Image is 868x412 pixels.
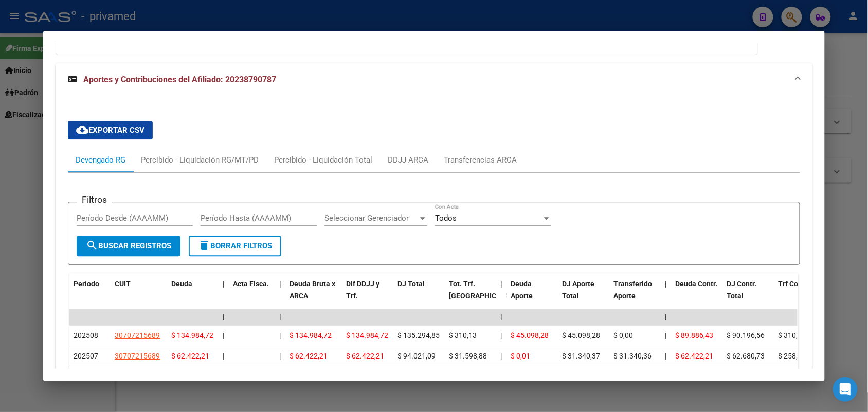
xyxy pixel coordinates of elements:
span: | [279,331,281,339]
span: | [223,352,224,360]
span: | [223,313,225,321]
mat-icon: cloud_download [76,123,88,136]
datatable-header-cell: DJ Aporte Total [558,273,609,318]
span: $ 45.098,28 [562,331,600,339]
span: $ 90.196,56 [727,331,765,339]
datatable-header-cell: Tot. Trf. Bruto [445,273,496,318]
span: 202507 [74,352,98,360]
span: $ 62.422,21 [346,352,384,360]
span: $ 94.021,09 [397,352,436,360]
span: | [665,280,667,288]
datatable-header-cell: Período [69,273,111,318]
div: Devengado RG [76,154,125,166]
span: CUIT [115,280,131,288]
span: $ 134.984,72 [290,331,332,339]
span: $ 31.340,36 [613,352,652,360]
span: $ 62.422,21 [675,352,713,360]
datatable-header-cell: Dif DDJJ y Trf. [342,273,393,318]
div: Open Intercom Messenger [833,377,858,402]
span: Transferido Aporte [613,280,652,300]
span: $ 45.098,28 [511,331,549,339]
datatable-header-cell: Acta Fisca. [229,273,275,318]
div: DDJJ ARCA [388,154,428,166]
datatable-header-cell: | [661,273,671,318]
span: $ 258,52 [778,352,806,360]
span: | [223,331,224,339]
span: Todos [435,213,457,223]
span: | [500,280,502,288]
div: Percibido - Liquidación Total [274,154,372,166]
span: Aportes y Contribuciones del Afiliado: 20238790787 [83,75,276,84]
datatable-header-cell: Deuda Aporte [507,273,558,318]
span: Dif DDJJ y Trf. [346,280,379,300]
span: $ 134.984,72 [346,331,388,339]
span: | [500,313,502,321]
span: $ 0,00 [613,331,633,339]
span: DJ Contr. Total [727,280,756,300]
span: $ 62.680,73 [727,352,765,360]
span: $ 31.340,37 [562,352,600,360]
datatable-header-cell: DJ Total [393,273,445,318]
datatable-header-cell: Deuda Contr. [671,273,722,318]
span: | [500,331,502,339]
span: | [279,352,281,360]
datatable-header-cell: Trf Contr. [774,273,825,318]
span: $ 310,13 [778,331,806,339]
span: | [223,280,225,288]
span: $ 134.984,72 [171,331,213,339]
h3: Filtros [77,194,112,205]
span: $ 135.294,85 [397,331,440,339]
span: Exportar CSV [76,126,144,135]
span: Seleccionar Gerenciador [324,213,418,223]
div: Transferencias ARCA [444,154,517,166]
span: Deuda Aporte [511,280,533,300]
datatable-header-cell: CUIT [111,273,167,318]
button: Borrar Filtros [189,236,281,256]
span: $ 62.422,21 [171,352,209,360]
span: $ 0,01 [511,352,530,360]
span: | [279,313,281,321]
button: Exportar CSV [68,121,153,139]
div: Percibido - Liquidación RG/MT/PD [141,154,259,166]
span: | [500,352,502,360]
datatable-header-cell: | [219,273,229,318]
mat-expansion-panel-header: Aportes y Contribuciones del Afiliado: 20238790787 [56,63,812,96]
span: 30707215689 [115,352,160,360]
span: Buscar Registros [86,241,171,250]
span: $ 62.422,21 [290,352,328,360]
span: 30707215689 [115,331,160,339]
span: $ 31.598,88 [449,352,487,360]
span: Acta Fisca. [233,280,269,288]
datatable-header-cell: Deuda [167,273,219,318]
span: Tot. Trf. [GEOGRAPHIC_DATA] [449,280,519,300]
datatable-header-cell: DJ Contr. Total [722,273,774,318]
button: Buscar Registros [77,236,180,256]
span: Período [74,280,99,288]
span: | [665,352,666,360]
span: Borrar Filtros [198,241,272,250]
span: DJ Total [397,280,425,288]
span: | [665,331,666,339]
datatable-header-cell: | [275,273,285,318]
span: Deuda Contr. [675,280,717,288]
datatable-header-cell: | [496,273,507,318]
span: | [279,280,281,288]
span: DJ Aporte Total [562,280,594,300]
span: Deuda Bruta x ARCA [290,280,335,300]
span: $ 89.886,43 [675,331,713,339]
span: 202508 [74,331,98,339]
datatable-header-cell: Transferido Aporte [609,273,661,318]
span: | [665,313,667,321]
mat-icon: delete [198,239,210,252]
span: Deuda [171,280,192,288]
mat-icon: search [86,239,98,252]
span: Trf Contr. [778,280,809,288]
span: $ 310,13 [449,331,477,339]
datatable-header-cell: Deuda Bruta x ARCA [285,273,342,318]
